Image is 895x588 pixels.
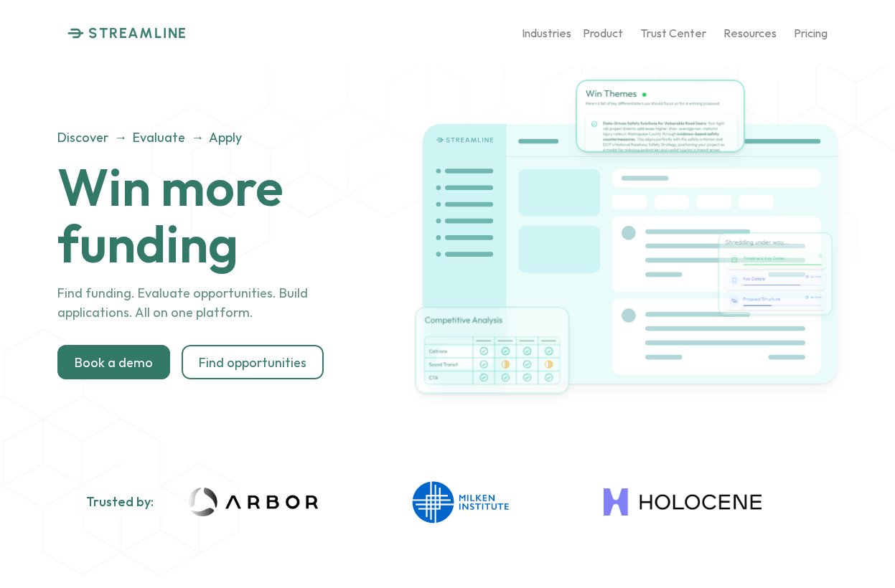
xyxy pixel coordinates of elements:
h1: Win more funding [57,158,417,272]
p: Industries [522,26,571,39]
a: Find opportunities [182,346,324,380]
p: Book a demo [75,355,153,371]
p: STREAMLINE [88,24,187,42]
p: Pricing [794,26,828,39]
p: Discover → Evaluate → Apply [57,128,381,147]
a: Book a demo [57,346,170,380]
p: Trust Center [640,26,706,39]
p: Find opportunities [199,355,306,371]
a: Pricing [794,21,828,46]
h2: Trusted by: [86,494,154,510]
p: Resources [723,26,777,39]
p: Find funding. Evaluate opportunities. Build applications. All on one platform. [57,284,381,323]
a: Resources [723,21,777,46]
a: Trust Center [640,21,706,46]
a: STREAMLINE [67,24,187,42]
p: Product [583,26,623,39]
